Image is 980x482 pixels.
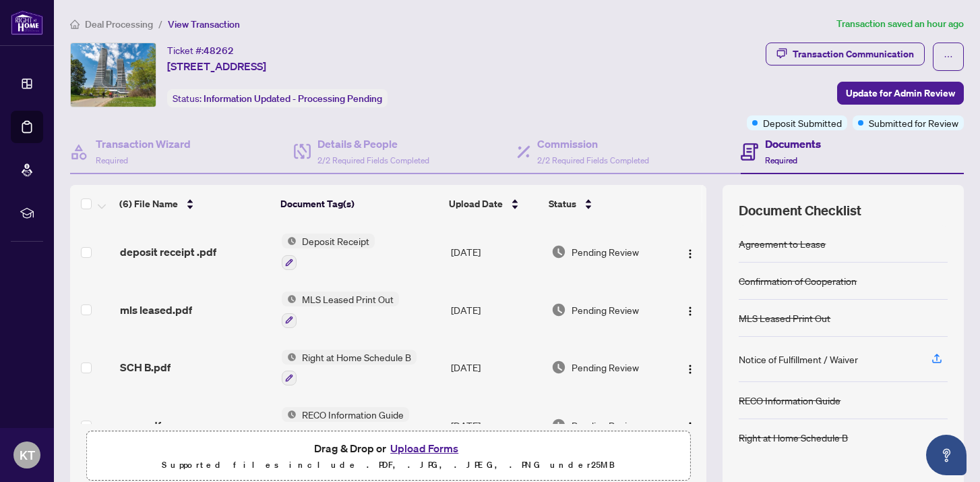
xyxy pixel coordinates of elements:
[739,273,857,288] div: Confirmation of Cooperation
[386,439,462,457] button: Upload Forms
[446,396,546,454] td: [DATE]
[297,292,399,306] span: MLS Leased Print Out
[685,421,696,432] img: Logo
[679,356,701,378] button: Logo
[85,18,153,30] span: Deal Processing
[551,244,566,259] img: Document Status
[282,234,297,248] img: Status Icon
[168,18,240,30] span: View Transaction
[572,418,639,433] span: Pending Review
[297,350,417,365] span: Right at Home Schedule B
[926,435,967,475] button: Open asap
[446,281,546,339] td: [DATE]
[836,16,964,32] article: Transaction saved an hour ago
[120,244,216,260] span: deposit receipt .pdf
[685,306,696,317] img: Logo
[837,82,964,105] button: Update for Admin Review
[282,292,297,306] img: Status Icon
[282,234,375,270] button: Status IconDeposit Receipt
[443,185,543,223] th: Upload Date
[446,339,546,397] td: [DATE]
[120,417,161,433] span: reco.pdf
[572,244,639,259] span: Pending Review
[739,201,861,220] span: Document Checklist
[71,43,156,107] img: IMG-W12316481_1.jpg
[167,58,266,74] span: [STREET_ADDRESS]
[114,185,275,223] th: (6) File Name
[282,407,297,422] img: Status Icon
[96,155,128,165] span: Required
[120,359,171,375] span: SCH B.pdf
[869,115,958,130] span: Submitted for Review
[739,236,826,251] div: Agreement to Lease
[537,136,649,152] h4: Commission
[765,136,821,152] h4: Documents
[158,16,162,32] li: /
[543,185,668,223] th: Status
[275,185,443,223] th: Document Tag(s)
[739,430,848,445] div: Right at Home Schedule B
[537,155,649,165] span: 2/2 Required Fields Completed
[119,196,178,211] span: (6) File Name
[96,136,191,152] h4: Transaction Wizard
[204,45,234,57] span: 48262
[87,431,690,481] span: Drag & Drop orUpload FormsSupported files include .PDF, .JPG, .JPEG, .PNG under25MB
[449,196,503,211] span: Upload Date
[282,350,297,365] img: Status Icon
[679,299,701,321] button: Logo
[314,439,462,457] span: Drag & Drop or
[685,248,696,259] img: Logo
[204,92,382,105] span: Information Updated - Processing Pending
[549,196,576,211] span: Status
[446,223,546,281] td: [DATE]
[572,360,639,375] span: Pending Review
[317,136,429,152] h4: Details & People
[282,407,409,444] button: Status IconRECO Information Guide
[95,457,681,473] p: Supported files include .PDF, .JPG, .JPEG, .PNG under 25 MB
[572,302,639,317] span: Pending Review
[282,292,399,328] button: Status IconMLS Leased Print Out
[739,393,840,408] div: RECO Information Guide
[685,364,696,375] img: Logo
[167,43,234,58] div: Ticket #:
[297,234,375,248] span: Deposit Receipt
[11,10,43,35] img: logo
[551,302,566,317] img: Document Status
[20,446,35,464] span: KT
[763,115,842,130] span: Deposit Submitted
[282,350,417,386] button: Status IconRight at Home Schedule B
[739,311,830,325] div: MLS Leased Print Out
[765,155,797,165] span: Required
[793,43,914,65] div: Transaction Communication
[317,155,429,165] span: 2/2 Required Fields Completed
[120,302,192,318] span: mls leased.pdf
[679,241,701,263] button: Logo
[766,43,925,65] button: Transaction Communication
[551,418,566,433] img: Document Status
[679,414,701,436] button: Logo
[551,360,566,375] img: Document Status
[167,89,388,107] div: Status:
[944,52,953,61] span: ellipsis
[739,352,858,367] div: Notice of Fulfillment / Waiver
[846,82,955,104] span: Update for Admin Review
[297,407,409,422] span: RECO Information Guide
[70,20,80,29] span: home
